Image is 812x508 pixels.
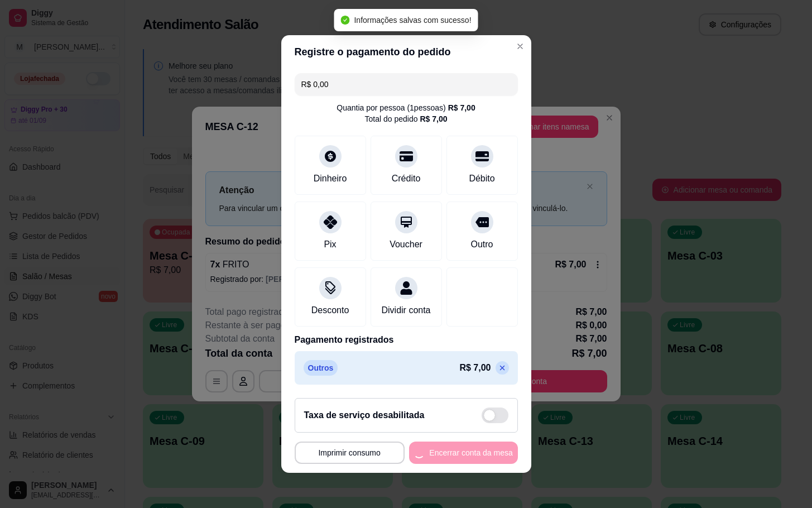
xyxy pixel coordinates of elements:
div: Total do pedido [364,113,447,124]
h2: Taxa de serviço desabilitada [304,409,425,422]
div: Dividir conta [381,304,430,317]
button: Close [511,37,529,55]
div: R$ 7,00 [420,113,447,124]
div: Desconto [311,304,349,317]
p: Outros [304,360,338,376]
p: Pagamento registrados [295,333,518,347]
p: R$ 7,00 [459,361,491,375]
div: Débito [469,172,494,185]
div: Voucher [390,238,422,251]
header: Registre o pagamento do pedido [281,35,531,69]
input: Ex.: hambúrguer de cordeiro [301,73,511,95]
span: Informações salvas com sucesso! [354,16,471,25]
div: R$ 7,00 [448,102,475,113]
div: Outro [470,238,493,251]
div: Dinheiro [314,172,347,185]
span: check-circle [340,16,349,25]
div: Crédito [392,172,421,185]
button: Imprimir consumo [295,442,405,464]
div: Pix [324,238,336,251]
div: Quantia por pessoa ( 1 pessoas) [337,102,475,113]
